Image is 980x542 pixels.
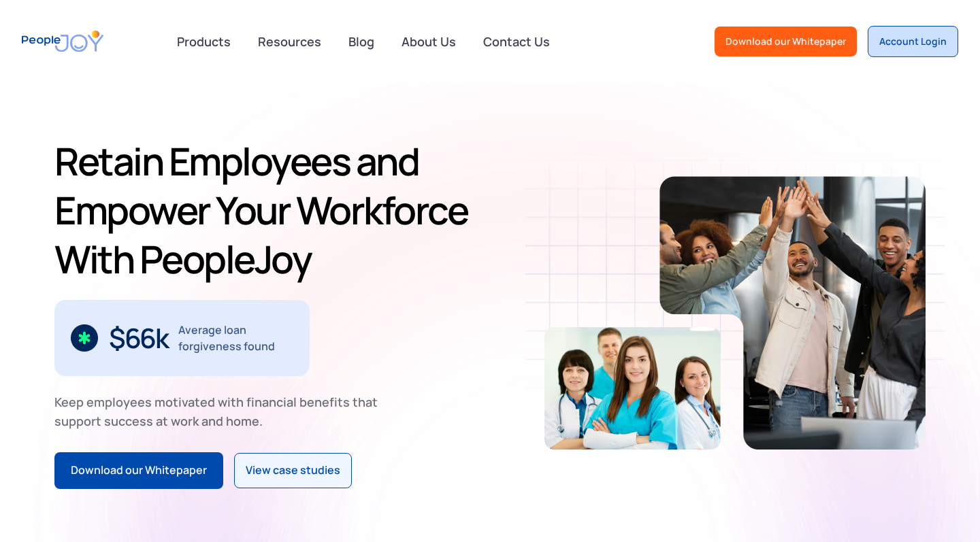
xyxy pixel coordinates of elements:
div: View case studies [246,462,340,479]
a: Resources [250,27,329,56]
a: Download our Whitepaper [54,452,223,489]
a: Account Login [868,26,958,57]
h1: Retain Employees and Empower Your Workforce With PeopleJoy [54,137,485,284]
div: Download our Whitepaper [725,35,846,48]
img: Retain-Employees-PeopleJoy [544,327,721,450]
img: Retain-Employees-PeopleJoy [659,176,926,450]
div: Download our Whitepaper [71,462,207,479]
div: Keep employees motivated with financial benefits that support success at work and home. [54,392,389,430]
a: Contact Us [475,27,558,56]
a: View case studies [234,453,352,488]
a: About Us [393,27,464,56]
div: Account Login [879,35,947,48]
div: $66k [109,327,167,349]
div: 2 / 3 [54,300,310,376]
div: Average loan forgiveness found [178,322,293,354]
a: home [22,22,103,61]
div: Products [169,28,239,55]
a: Download our Whitepaper [715,27,857,56]
a: Blog [340,27,382,56]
